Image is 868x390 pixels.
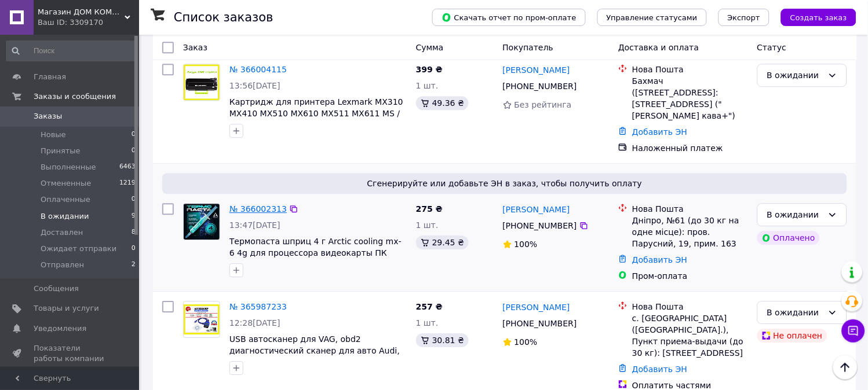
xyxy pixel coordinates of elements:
div: Нова Пошта [632,64,748,75]
span: Принятые [41,146,81,156]
span: Новые [41,130,66,140]
div: Оплачено [757,231,820,245]
a: Фото товару [183,301,220,338]
span: Товары и услуги [34,303,99,314]
div: [PHONE_NUMBER] [501,218,579,234]
div: [PHONE_NUMBER] [501,315,579,332]
span: Заказы [34,111,62,122]
a: Термопаста шприц 4 г Arctic cooling mx-6 4g для процессора видеокарты ПК компьютера игрового ноут... [229,237,402,269]
div: Нова Пошта [632,301,748,312]
span: Выполненные [41,162,96,172]
div: с. [GEOGRAPHIC_DATA] ([GEOGRAPHIC_DATA].), Пункт приема-выдачи (до 30 кг): [STREET_ADDRESS] [632,312,748,359]
span: Сгенерируйте или добавьте ЭН в заказ, чтобы получить оплату [167,178,843,189]
div: Дніпро, №61 (до 30 кг на одне місце): пров. Парусний, 19, прим. 163 [632,215,748,249]
img: Фото товару [184,304,220,334]
span: Управление статусами [607,13,698,22]
a: Добавить ЭН [632,127,687,137]
span: 12:28[DATE] [229,318,280,328]
a: Фото товару [183,64,220,101]
span: 1 шт. [416,81,439,90]
span: Без рейтинга [515,100,572,109]
div: 49.36 ₴ [416,96,469,110]
span: Создать заказ [790,13,847,22]
h1: Список заказов [174,10,273,24]
div: В ожидании [767,69,823,82]
span: Доставка и оплата [618,43,699,52]
span: Статус [757,43,787,52]
img: Фото товару [184,64,220,100]
span: 6463 [119,162,136,172]
span: Ожидает отправки [41,244,116,254]
div: Пром-оплата [632,270,748,282]
span: Отмененные [41,178,91,189]
a: Добавить ЭН [632,365,687,374]
img: Фото товару [184,204,220,240]
span: 275 ₴ [416,204,443,214]
input: Поиск [6,41,137,61]
span: 2 [132,260,136,270]
span: Сообщения [34,284,79,294]
span: Показатели работы компании [34,343,107,364]
a: USB автосканер для VAG, obd2 диагностический сканер для авто Audi, VW, Skoda, Seat, адаптер для д... [229,334,400,378]
span: Сумма [416,43,444,52]
span: Заказы и сообщения [34,91,116,102]
div: Наложенный платеж [632,142,748,154]
span: Отправлен [41,260,84,270]
span: Экспорт [728,13,760,22]
span: 8 [132,227,136,238]
span: 1 шт. [416,220,439,230]
a: № 366004115 [229,65,287,74]
span: Уведомления [34,323,86,334]
span: 1219 [119,178,136,189]
span: 100% [515,337,538,347]
a: Фото товару [183,203,220,240]
button: Управление статусами [597,9,707,26]
button: Экспорт [719,9,769,26]
div: [PHONE_NUMBER] [501,78,579,94]
span: 0 [132,130,136,140]
div: В ожидании [767,208,823,221]
span: Доставлен [41,227,83,238]
span: 0 [132,146,136,156]
div: 29.45 ₴ [416,236,469,249]
span: Оплаченные [41,194,90,205]
a: Создать заказ [769,12,856,21]
a: [PERSON_NAME] [503,301,570,313]
button: Создать заказ [781,9,856,26]
a: Добавить ЭН [632,255,687,264]
div: Бахмач ([STREET_ADDRESS]: [STREET_ADDRESS] ("[PERSON_NAME] кава+") [632,75,748,122]
a: № 365987233 [229,302,287,311]
div: Ваш ID: 3309170 [38,17,139,28]
span: Магазин ДОМ КОМФОРТА [38,7,125,17]
span: 9 [132,211,136,222]
a: [PERSON_NAME] [503,204,570,215]
button: Скачать отчет по пром-оплате [432,9,586,26]
span: Заказ [183,43,207,52]
span: Покупатель [503,43,554,52]
a: № 366002313 [229,204,287,214]
a: Картридж для принтера Lexmark MX310 MX410 MX510 MX610 MX511 MX611 MS / MX 310 410 510 610 PowerPl... [229,97,403,130]
span: 0 [132,244,136,254]
button: Чат с покупателем [842,319,865,343]
span: 100% [515,240,538,249]
span: В ожидании [41,211,89,222]
span: Скачать отчет по пром-оплате [442,12,577,23]
a: [PERSON_NAME] [503,64,570,76]
div: Нова Пошта [632,203,748,215]
span: Главная [34,72,66,82]
span: 1 шт. [416,318,439,328]
span: 0 [132,194,136,205]
span: 13:56[DATE] [229,81,280,90]
button: Наверх [833,355,858,380]
div: 30.81 ₴ [416,333,469,347]
span: 257 ₴ [416,302,443,311]
span: 399 ₴ [416,65,443,74]
span: 13:47[DATE] [229,220,280,230]
div: Не оплачен [757,329,827,343]
div: В ожидании [767,306,823,319]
